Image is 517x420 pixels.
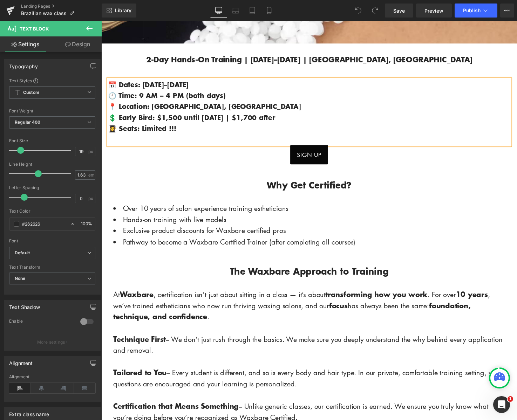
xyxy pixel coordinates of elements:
span: 💲 Early Bird: $1,500 until [DATE] | $1,700 after [7,93,178,103]
button: Undo [351,4,365,18]
span: Library [115,7,131,14]
span: transforming how you work [229,273,333,283]
div: Letter Spacing [9,185,95,190]
p: – Every student is different, and so is every body and hair type. In our private, comfortable tra... [12,353,412,376]
div: Font Size [9,138,95,143]
a: Design [52,36,103,52]
span: Save [393,7,405,14]
button: More settings [4,334,100,350]
li: Hands-on training with live models [12,197,412,208]
span: Over 10 years of salon experience training estheticians [22,186,191,195]
span: 2-Day Hands-On Training | [DATE]–[DATE] | [GEOGRAPHIC_DATA], [GEOGRAPHIC_DATA] [46,34,379,44]
span: Technique First [12,319,66,329]
div: Line Height [9,162,95,167]
span: 🕘 Time: 9 AM – 4 PM (both days) [7,70,127,81]
a: Preview [416,4,452,18]
b: Custom [23,90,39,96]
button: More [500,4,514,18]
span: Brazilian wax class [21,11,67,16]
button: Publish [455,4,497,18]
span: Waxbare [19,273,53,283]
div: % [78,218,95,230]
a: sign up [193,126,232,146]
span: The Waxbare Approach to Training [131,248,293,261]
button: Redo [368,4,382,18]
span: sign up [200,132,225,141]
span: 👩‍🎓 Seats: Limited !!! [7,104,76,114]
span: Certification that Means Something [12,387,140,398]
div: Font Weight [9,109,95,113]
b: None [15,276,26,281]
span: focus [232,285,251,295]
span: 📍 Location: [GEOGRAPHIC_DATA], [GEOGRAPHIC_DATA] [7,82,204,92]
a: Mobile [261,4,278,18]
span: Text Block [20,26,49,32]
div: Text Transform [9,265,95,270]
iframe: Intercom live chat [493,396,510,413]
b: Regular 400 [15,119,41,125]
a: Tablet [244,4,261,18]
a: Landing Pages [21,4,102,9]
a: Desktop [210,4,227,18]
span: 📅 Dates: [DATE]–[DATE] [7,59,89,69]
span: Publish [463,8,481,13]
p: – Unlike generic classes, our certification is earned. We ensure you truly know what you’re doing... [12,387,412,410]
div: Font [9,239,95,243]
div: Alignment [9,356,33,366]
span: 1 [508,396,513,402]
input: Color [22,220,67,228]
span: Tailored to You [12,353,67,363]
i: Default [15,250,30,256]
li: Pathway to become a Waxbare Certified Trainer (after completing all courses) [12,219,412,231]
span: Why Get Certified? [169,160,256,173]
div: Extra class name [9,407,49,417]
a: Laptop [227,4,244,18]
div: Text Styles [9,78,95,83]
div: Enable [9,318,73,326]
div: Alignment [9,374,95,379]
p: – We don’t just rush through the basics. We make sure you deeply understand the why behind every ... [12,319,412,342]
span: 10 years [362,273,394,283]
div: Text Shadow [9,300,40,310]
div: Typography [9,60,38,69]
span: Preview [424,7,443,14]
div: Text Color [9,209,95,214]
li: Exclusive product discounts for Waxbare certified pros [12,208,412,219]
a: New Library [102,4,136,18]
span: px [88,149,94,154]
p: At , certification isn’t just about sitting in a class — it’s about . For over , we’ve trained es... [12,273,412,307]
p: More settings [37,339,65,345]
span: em [88,173,94,177]
span: px [88,196,94,201]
